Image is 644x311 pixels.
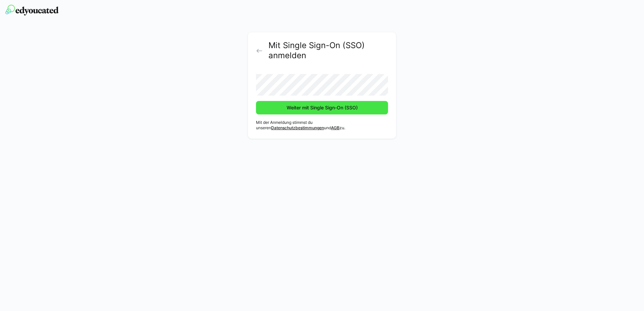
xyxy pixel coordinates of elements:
[286,104,359,111] span: Weiter mit Single Sign-On (SSO)
[331,125,340,130] a: AGB
[268,40,388,61] h2: Mit Single Sign-On (SSO) anmelden
[256,101,388,114] button: Weiter mit Single Sign-On (SSO)
[271,125,324,130] a: Datenschutzbestimmungen
[256,120,388,131] p: Mit der Anmeldung stimmst du unseren und zu.
[5,5,59,15] img: edyoucated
